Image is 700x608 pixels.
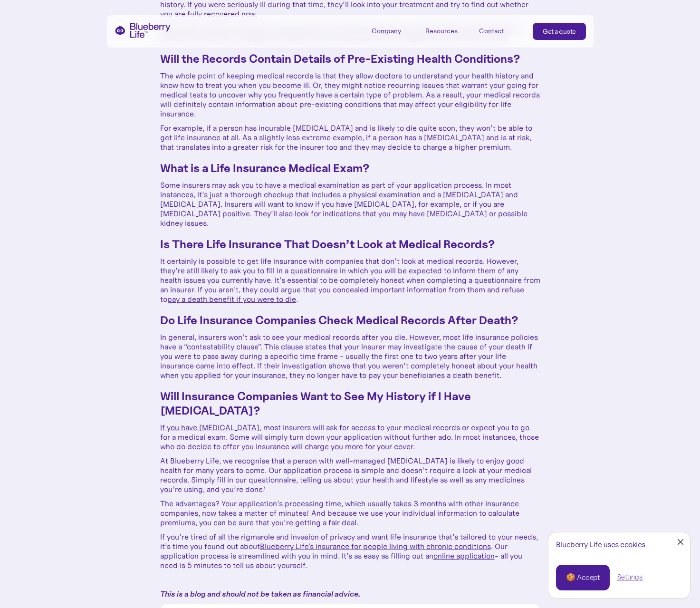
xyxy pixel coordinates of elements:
em: This is a blog and should not be taken as financial advice. [160,589,360,598]
div: Get a quote [543,27,576,36]
p: The advantages? Your application’s processing time, which usually takes 3 months with other insur... [160,499,540,527]
a: Get a quote [533,23,586,40]
div: Contact [479,27,504,35]
h3: Do Life Insurance Companies Check Medical Records After Death? [160,313,540,328]
p: If you’re tired of all the rigmarole and invasion of privacy and want life insurance that’s tailo... [160,532,540,570]
p: In general, insurers won’t ask to see your medical records after you die. However, most life insu... [160,332,540,380]
p: ‍ [160,575,540,584]
p: , most insurers will ask for access to your medical records or expect you to go for a medical exa... [160,423,540,451]
div: Company [372,27,401,35]
h3: Is There Life Insurance That Doesn’t Look at Medical Records? [160,237,540,251]
h3: Will Insurance Companies Want to See My History if I Have [MEDICAL_DATA]? [160,389,540,418]
a: home [115,23,171,38]
a: Close Cookie Popup [671,532,690,551]
a: online application [433,551,495,560]
a: Settings [617,572,642,582]
a: Contact [479,23,522,39]
h3: What is a Life Insurance Medical Exam? [160,161,540,175]
p: For example, if a person has incurable [MEDICAL_DATA] and is likely to die quite soon, they won’t... [160,123,540,152]
a: 🍪 Accept [556,565,610,590]
h3: Will the Records Contain Details of Pre-Existing Health Conditions? [160,52,540,66]
div: Resources [425,27,458,35]
div: Company [372,23,414,39]
div: 🍪 Accept [566,572,600,583]
a: If you have [MEDICAL_DATA] [160,423,259,432]
p: The whole point of keeping medical records is that they allow doctors to understand your health h... [160,71,540,118]
p: Some insurers may ask you to have a medical examination as part of your application process. In m... [160,180,540,228]
div: Blueberry Life uses cookies [556,540,682,549]
p: At Blueberry Life, we recognise that a person with well-managed [MEDICAL_DATA] is likely to enjoy... [160,456,540,494]
a: Blueberry Life's insurance for people living with chronic conditions [260,541,491,551]
a: pay a death benefit if you were to die [167,294,296,304]
div: Resources [425,23,468,39]
p: It certainly is possible to get life insurance with companies that don’t look at medical records.... [160,256,540,304]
